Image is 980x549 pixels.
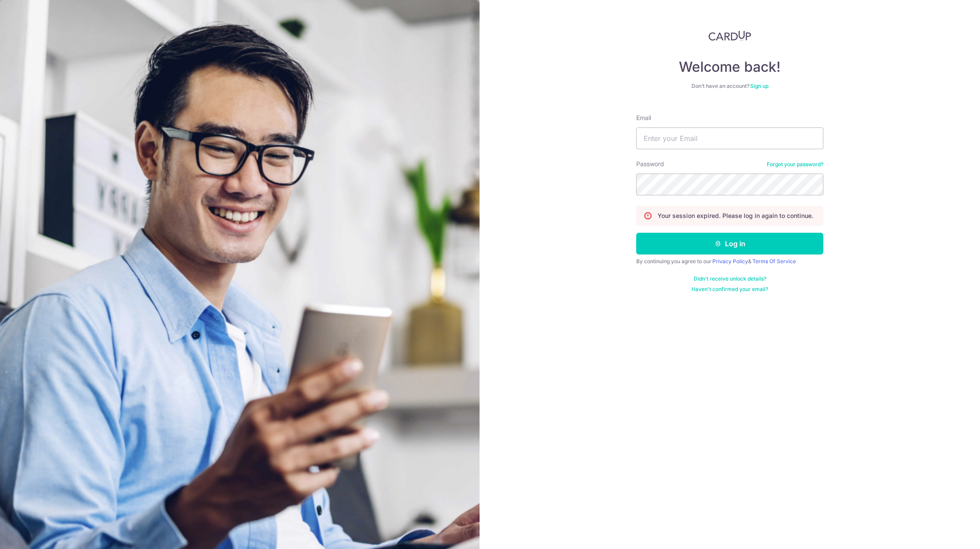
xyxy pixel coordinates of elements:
img: CardUp Logo [708,30,751,41]
h4: Welcome back! [636,58,823,76]
a: Terms Of Service [752,258,796,264]
a: Forgot your password? [767,161,823,168]
label: Password [636,160,664,168]
a: Privacy Policy [712,258,748,264]
div: Don’t have an account? [636,83,823,90]
button: Log in [636,233,823,254]
div: By continuing you agree to our & [636,258,823,265]
p: Your session expired. Please log in again to continue. [658,211,813,220]
input: Enter your Email [636,127,823,149]
a: Sign up [750,83,769,89]
label: Email [636,114,651,122]
a: Didn't receive unlock details? [694,275,766,282]
a: Haven't confirmed your email? [691,286,768,293]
